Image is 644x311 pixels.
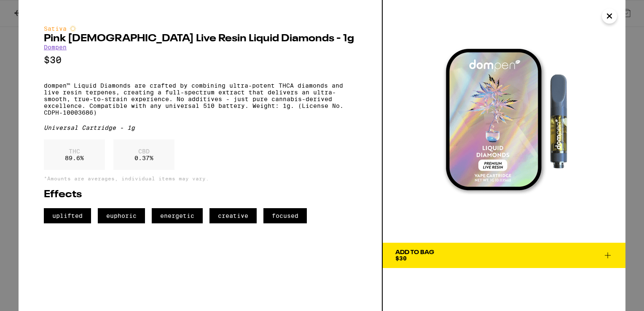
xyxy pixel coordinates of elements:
a: Dompen [44,44,67,51]
div: 89.6 % [44,139,105,170]
span: Hi. Need any help? [5,6,61,13]
span: euphoric [98,208,145,223]
div: Sativa [44,25,357,32]
span: energetic [152,208,203,223]
p: dompen™ Liquid Diamonds are crafted by combining ultra-potent THCA diamonds and live resin terpen... [44,82,357,116]
p: $30 [44,55,357,65]
div: 0.37 % [113,139,174,170]
button: Close [602,8,617,24]
div: Universal Cartridge - 1g [44,124,357,131]
img: sativaColor.svg [70,25,76,32]
span: focused [263,208,307,223]
span: $30 [395,255,407,262]
p: CBD [134,148,153,155]
h2: Pink [DEMOGRAPHIC_DATA] Live Resin Liquid Diamonds - 1g [44,34,357,44]
h2: Effects [44,190,357,200]
div: Add To Bag [395,249,434,255]
span: creative [209,208,257,223]
p: *Amounts are averages, individual items may vary. [44,176,357,181]
span: uplifted [44,208,91,223]
button: Add To Bag$30 [383,243,625,268]
p: THC [65,148,84,155]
